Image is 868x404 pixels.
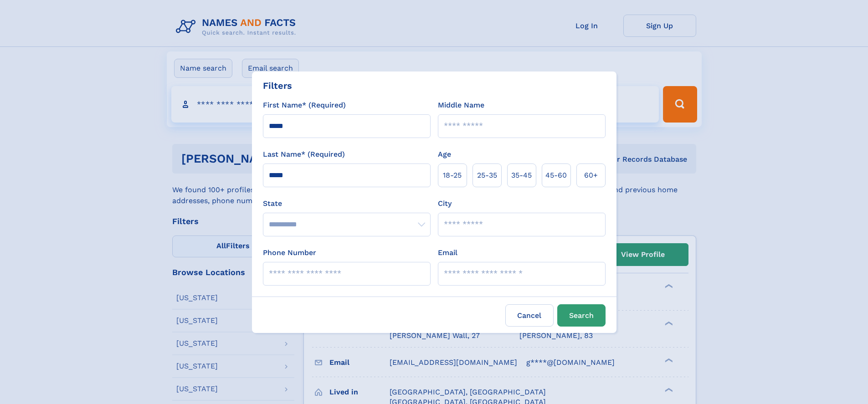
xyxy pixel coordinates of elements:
label: Last Name* (Required) [263,149,345,160]
span: 45‑60 [545,170,567,181]
div: Filters [263,79,292,92]
label: First Name* (Required) [263,100,346,111]
span: 25‑35 [477,170,497,181]
label: Email [438,247,457,258]
span: 18‑25 [443,170,462,181]
span: 60+ [584,170,598,181]
label: State [263,198,431,209]
span: 35‑45 [511,170,532,181]
label: Middle Name [438,100,484,111]
label: Phone Number [263,247,316,258]
label: Age [438,149,451,160]
label: Cancel [505,304,554,327]
button: Search [557,304,606,327]
label: City [438,198,452,209]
